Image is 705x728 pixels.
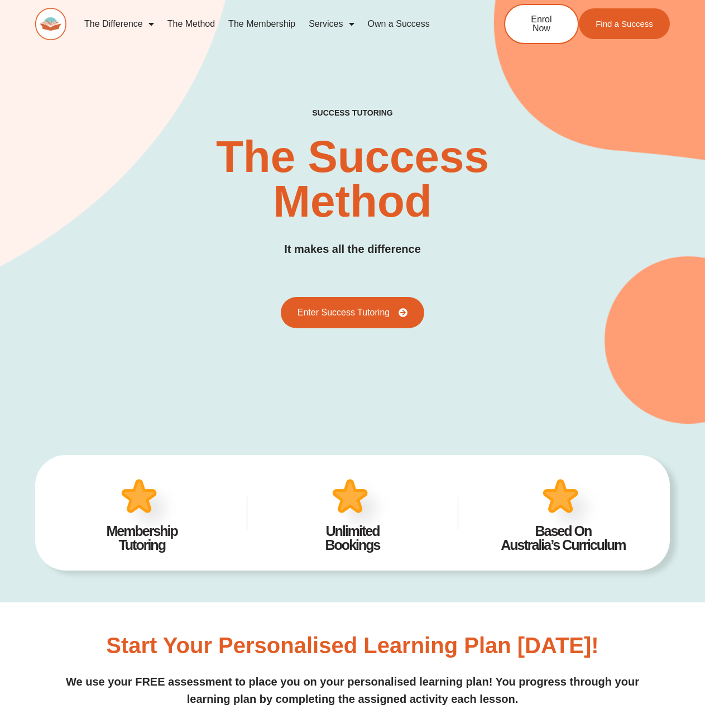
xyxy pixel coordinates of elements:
h4: Unlimited Bookings [264,524,441,552]
a: Own a Success [361,11,437,37]
a: The Difference [78,11,161,37]
a: The Method [161,11,222,37]
h4: SUCCESS TUTORING​ [258,108,447,118]
nav: Menu [78,11,468,37]
p: We use your FREE assessment to place you on your personalised learning plan! You progress through... [35,673,670,708]
h3: It makes all the difference [284,241,421,258]
a: Services [302,11,361,37]
span: Find a Success [596,20,653,28]
h4: Membership Tutoring [54,524,231,552]
h4: Based On Australia’s Curriculum [475,524,652,552]
span: Enter Success Tutoring [298,308,390,317]
h3: Start your personalised learning plan [DATE]! [106,634,598,657]
a: Enter Success Tutoring [281,297,424,328]
span: Enrol Now [522,15,561,33]
h2: The Success Method [209,135,496,224]
a: Find a Success [579,8,670,39]
a: The Membership [222,11,302,37]
a: Enrol Now [504,4,579,44]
